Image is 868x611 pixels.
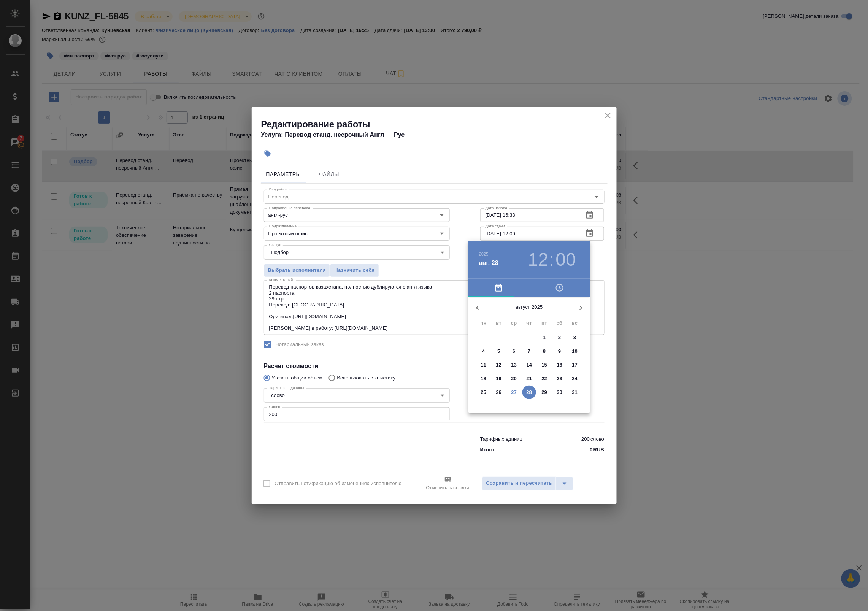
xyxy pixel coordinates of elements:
[492,358,506,372] button: 12
[522,358,536,372] button: 14
[572,348,578,355] p: 10
[568,331,582,344] button: 3
[492,344,506,358] button: 5
[527,361,532,369] p: 14
[496,375,502,382] p: 19
[558,334,561,341] p: 2
[553,358,567,372] button: 16
[477,344,490,358] button: 4
[492,319,506,327] span: вт
[528,348,530,355] p: 7
[543,334,546,341] p: 1
[557,375,563,382] p: 23
[557,389,563,396] p: 30
[511,375,517,382] p: 20
[511,361,517,369] p: 13
[513,348,515,355] p: 6
[572,389,578,396] p: 31
[553,331,567,344] button: 2
[568,319,582,327] span: вс
[511,389,517,396] p: 27
[538,344,551,358] button: 8
[507,358,521,372] button: 13
[477,372,490,386] button: 18
[538,386,551,399] button: 29
[477,319,490,327] span: пн
[538,319,551,327] span: пт
[482,348,485,355] p: 4
[558,348,561,355] p: 9
[527,389,532,396] p: 28
[497,348,500,355] p: 5
[553,319,567,327] span: сб
[553,386,567,399] button: 30
[542,361,547,369] p: 15
[568,386,582,399] button: 31
[568,372,582,386] button: 24
[542,389,547,396] p: 29
[568,344,582,358] button: 10
[496,361,502,369] p: 12
[522,386,536,399] button: 28
[481,361,487,369] p: 11
[538,358,551,372] button: 15
[527,375,532,382] p: 21
[542,375,547,382] p: 22
[479,252,489,256] button: 2025
[528,249,548,270] button: 12
[549,249,554,270] h3: :
[553,344,567,358] button: 9
[522,372,536,386] button: 21
[522,344,536,358] button: 7
[522,319,536,327] span: чт
[507,386,521,399] button: 27
[496,389,502,396] p: 26
[477,386,490,399] button: 25
[487,303,572,311] p: август 2025
[557,361,563,369] p: 16
[553,372,567,386] button: 23
[556,249,576,270] button: 00
[492,372,506,386] button: 19
[507,319,521,327] span: ср
[572,375,578,382] p: 24
[573,334,576,341] p: 3
[492,386,506,399] button: 26
[481,375,487,382] p: 18
[477,358,490,372] button: 11
[543,348,546,355] p: 8
[507,344,521,358] button: 6
[507,372,521,386] button: 20
[538,372,551,386] button: 22
[568,358,582,372] button: 17
[479,259,498,268] button: авг. 28
[538,331,551,344] button: 1
[481,389,487,396] p: 25
[572,361,578,369] p: 17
